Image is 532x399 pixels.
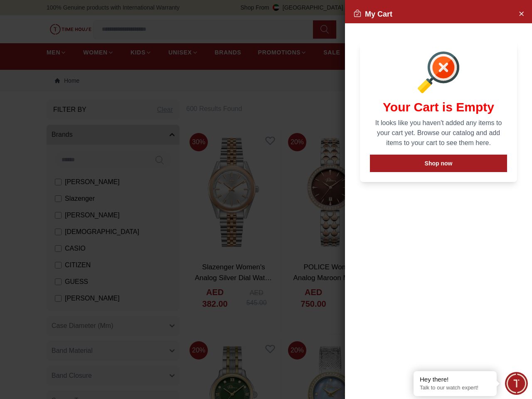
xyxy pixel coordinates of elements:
div: Hey there! [420,375,490,384]
h2: My Cart [353,8,392,20]
button: Close Account [515,7,528,20]
div: Chat Widget [505,372,528,395]
h1: Your Cart is Empty [370,100,507,115]
p: It looks like you haven't added any items to your cart yet. Browse our catalog and add items to y... [370,118,507,148]
p: Talk to our watch expert! [420,384,490,392]
button: Shop now [370,155,507,172]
